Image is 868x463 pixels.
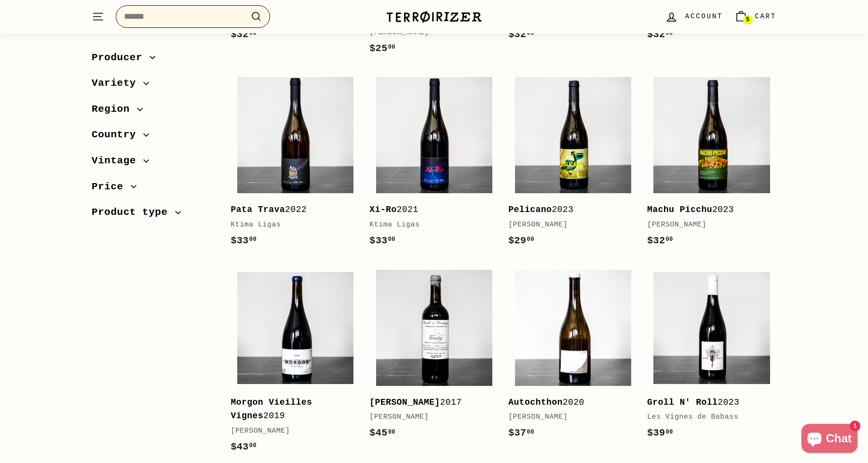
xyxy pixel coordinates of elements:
span: $32 [231,29,257,40]
span: Region [92,101,137,118]
b: Xi-Ro [369,205,396,214]
div: 2020 [508,396,628,410]
span: Producer [92,50,149,66]
button: Country [92,125,215,151]
span: $32 [647,235,673,246]
span: Product type [92,205,175,221]
div: [PERSON_NAME] [508,411,628,423]
a: Groll N' Roll2023Les Vignes de Babass [647,263,776,450]
sup: 00 [249,30,257,37]
b: Pata Trava [231,205,285,214]
span: $39 [647,427,673,438]
div: [PERSON_NAME] [231,425,350,437]
b: Groll N' Roll [647,397,718,407]
b: Machu Picchu [647,205,712,214]
b: [PERSON_NAME] [369,397,440,407]
a: Account [659,2,729,31]
div: [PERSON_NAME] [508,219,628,231]
sup: 00 [388,44,395,51]
inbox-online-store-chat: Shopify online store chat [799,424,860,455]
sup: 00 [388,429,395,436]
span: $32 [647,29,673,40]
div: 2023 [508,203,628,217]
div: 2023 [647,203,767,217]
sup: 00 [665,30,673,37]
sup: 00 [527,30,534,37]
span: Cart [755,11,776,22]
a: Autochthon2020[PERSON_NAME] [508,263,637,450]
span: $32 [508,29,534,40]
div: 2022 [231,203,350,217]
b: Morgon Vieilles Vignes [231,397,312,421]
a: Xi-Ro2021Ktima Ligas [369,71,499,258]
a: Pelicano2023[PERSON_NAME] [508,71,637,258]
sup: 00 [527,236,534,243]
span: $29 [508,235,534,246]
span: $33 [231,235,257,246]
button: Vintage [92,150,215,176]
span: $37 [508,427,534,438]
b: Autochthon [508,397,563,407]
span: $45 [369,427,395,438]
span: $25 [369,43,395,54]
div: 2017 [369,396,489,410]
button: Producer [92,47,215,73]
button: Region [92,99,215,125]
div: 2021 [369,203,489,217]
span: Account [685,11,723,22]
div: Ktima Ligas [231,219,350,231]
span: Country [92,127,143,144]
a: Machu Picchu2023[PERSON_NAME] [647,71,776,258]
span: 5 [746,16,749,23]
span: Price [92,179,131,195]
span: $43 [231,441,257,452]
sup: 00 [388,236,395,243]
div: Ktima Ligas [369,219,489,231]
sup: 00 [665,429,673,436]
span: Vintage [92,153,143,169]
div: 2023 [647,396,767,410]
sup: 00 [249,442,257,449]
div: Les Vignes de Babass [647,411,767,423]
button: Product type [92,202,215,228]
div: 2019 [231,396,350,423]
sup: 00 [665,236,673,243]
div: [PERSON_NAME] [647,219,767,231]
div: [PERSON_NAME] [369,411,489,423]
span: $33 [369,235,395,246]
button: Price [92,176,215,202]
a: [PERSON_NAME]2017[PERSON_NAME] [369,263,499,450]
a: Cart [729,2,782,31]
sup: 00 [249,236,257,243]
a: Pata Trava2022Ktima Ligas [231,71,360,258]
b: Pelicano [508,205,552,214]
sup: 00 [527,429,534,436]
button: Variety [92,73,215,99]
span: Variety [92,76,143,92]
